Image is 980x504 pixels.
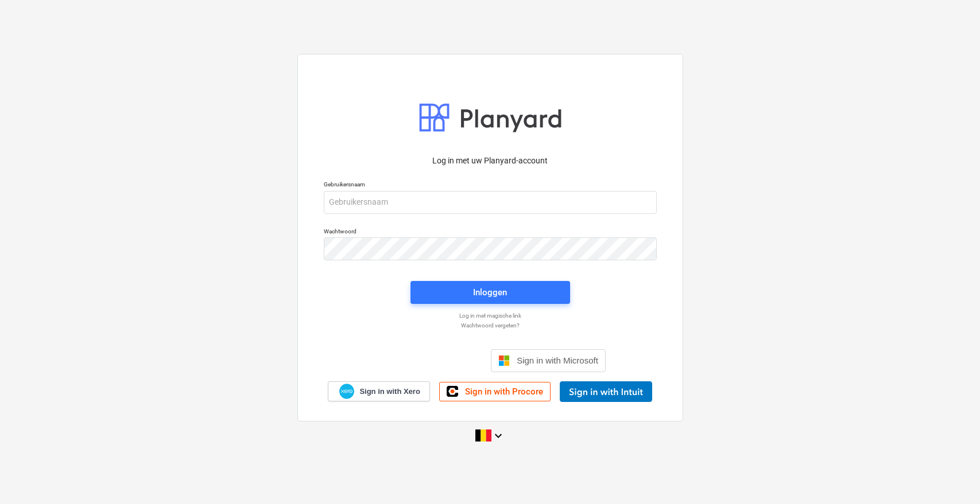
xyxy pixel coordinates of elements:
[339,384,354,399] img: Xero logo
[318,312,663,319] a: Log in met magische link
[359,386,420,397] span: Sign in with Xero
[465,386,543,397] span: Sign in with Procore
[439,382,551,401] a: Sign in with Procore
[473,285,507,300] div: Inloggen
[324,191,657,214] input: Gebruikersnaam
[491,429,505,443] i: keyboard_arrow_down
[318,322,663,329] a: Wachtwoord vergeten?
[324,228,657,237] p: Wachtwoord
[328,381,430,401] a: Sign in with Xero
[369,348,487,373] iframe: Knop Inloggen met Google
[517,355,598,365] span: Sign in with Microsoft
[498,355,510,366] img: Microsoft logo
[410,281,570,304] button: Inloggen
[324,181,657,190] p: Gebruikersnaam
[324,155,657,167] p: Log in met uw Planyard-account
